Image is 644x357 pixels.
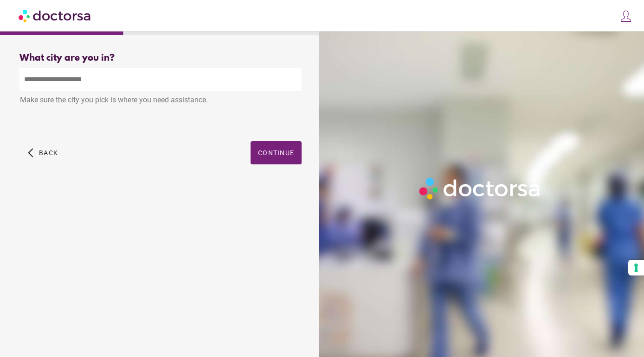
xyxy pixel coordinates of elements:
[19,5,92,26] img: Doctorsa.com
[628,260,644,276] button: Your consent preferences for tracking technologies
[619,10,632,23] img: icons8-customer-100.png
[258,149,294,157] span: Continue
[24,141,62,164] button: arrow_back_ios Back
[39,149,58,157] span: Back
[416,174,545,203] img: Logo-Doctorsa-trans-White-partial-flat.png
[251,141,302,164] button: Continue
[19,53,302,63] div: What city are you in?
[19,91,302,111] div: Make sure the city you pick is where you need assistance.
